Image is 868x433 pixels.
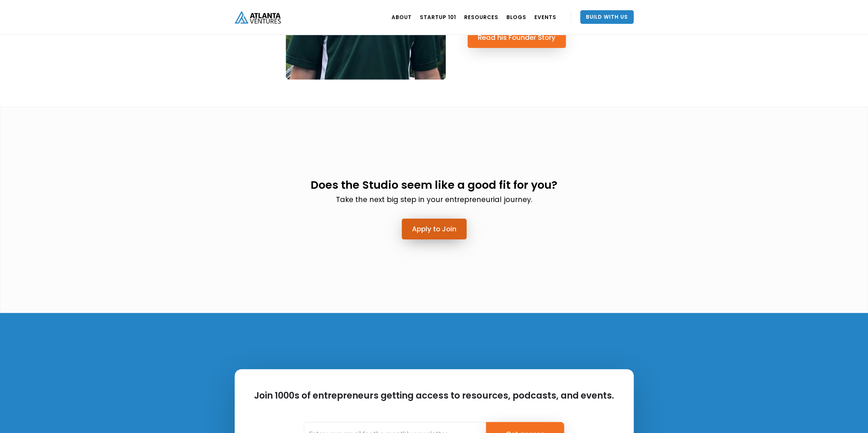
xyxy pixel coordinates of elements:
a: BLOGS [506,7,526,27]
a: Startup 101 [420,7,456,27]
a: EVENTS [534,7,556,27]
a: ABOUT [392,7,412,27]
a: Read his Founder Story [468,27,566,48]
h2: Join 1000s of entrepreneurs getting access to resources, podcasts, and events. [254,390,614,414]
h2: Does the Studio seem like a good fit for you? [311,179,557,191]
p: Take the next big step in your entrepreneurial journey. [311,194,557,205]
a: Build With Us [580,10,634,24]
a: RESOURCES [464,7,498,27]
a: Apply to Join [402,219,467,239]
